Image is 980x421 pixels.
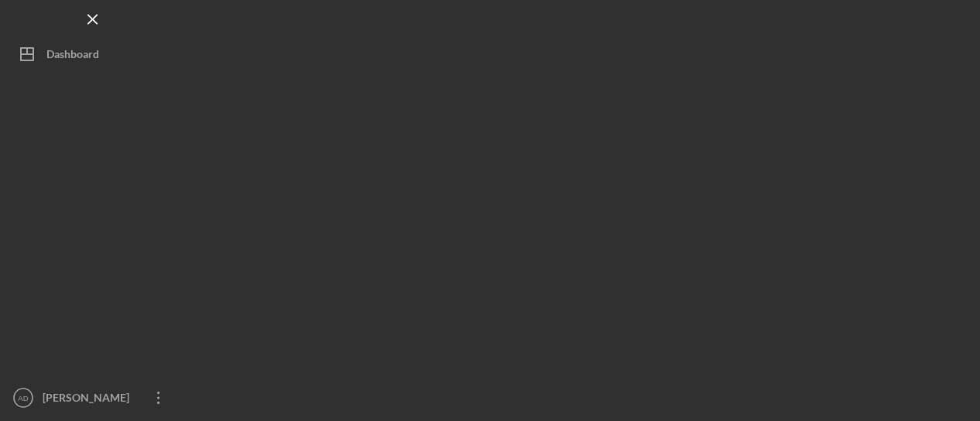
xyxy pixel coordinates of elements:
[8,382,178,413] button: AD[PERSON_NAME]
[39,382,139,417] div: [PERSON_NAME]
[8,39,178,70] button: Dashboard
[46,39,99,74] div: Dashboard
[18,394,28,402] text: AD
